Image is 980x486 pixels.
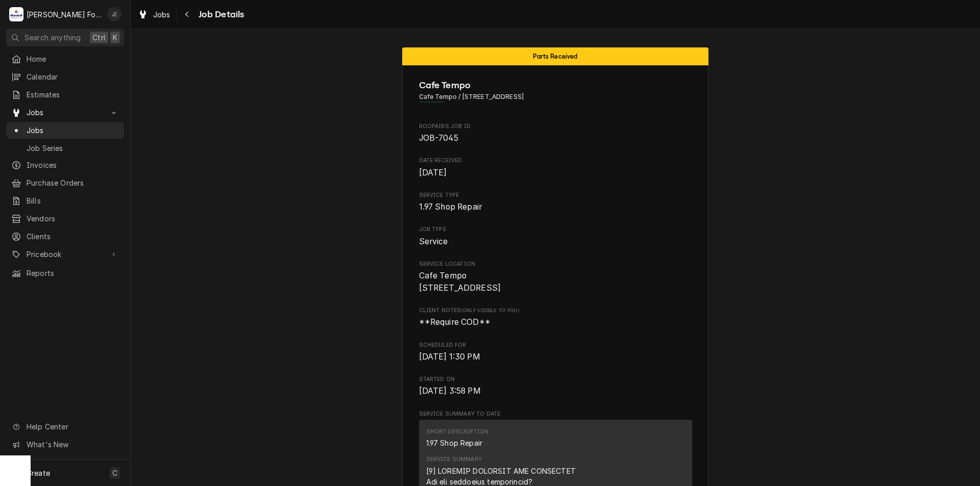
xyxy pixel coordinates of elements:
a: Reports [6,265,124,282]
div: [PERSON_NAME] Food Equipment Service [27,9,102,20]
div: Scheduled For [419,341,692,363]
span: What's New [27,439,118,450]
div: Roopairs Job ID [419,122,692,144]
a: Go to Jobs [6,104,124,121]
div: Marshall Food Equipment Service's Avatar [9,7,23,21]
span: Roopairs Job ID [419,132,692,144]
div: Status [402,47,708,65]
span: Service Summary To Date [419,410,692,418]
div: J( [107,7,121,21]
div: [object Object] [419,306,692,328]
span: JOB-7045 [419,133,458,143]
div: Service Location [419,260,692,294]
span: Job Type [419,236,692,248]
span: Started On [419,375,692,383]
span: Create [27,469,50,477]
a: Calendar [6,68,124,85]
span: Pricebook [27,249,104,260]
span: Service Location [419,260,692,268]
span: Scheduled For [419,351,692,363]
div: Job Type [419,225,692,247]
span: Service Type [419,201,692,213]
a: Purchase Orders [6,174,124,191]
span: Client Notes [419,306,692,315]
span: [DATE] 3:58 PM [419,386,481,396]
span: [DATE] [419,168,447,177]
span: Cafe Tempo [STREET_ADDRESS] [419,271,501,293]
span: Reports [27,268,119,278]
span: Roopairs Job ID [419,122,692,131]
div: Short Description [426,428,489,436]
span: Purchase Orders [27,177,119,188]
span: Bills [27,195,119,206]
span: Jobs [27,125,119,136]
span: (Only Visible to You) [461,308,519,313]
span: 1.97 Shop Repair [419,202,482,212]
span: Ctrl [92,32,106,43]
span: Date Received [419,157,692,165]
span: Vendors [27,213,119,224]
a: Estimates [6,86,124,103]
span: Address [419,92,692,101]
div: Service Summary [426,455,482,464]
span: Service Location [419,270,692,294]
a: Jobs [134,6,175,23]
a: Clients [6,228,124,245]
span: Estimates [27,89,119,100]
span: Invoices [27,160,119,170]
span: Job Series [27,143,119,154]
span: Scheduled For [419,341,692,349]
span: Job Details [195,8,244,21]
span: Calendar [27,71,119,82]
span: Name [419,79,692,92]
a: Go to What's New [6,436,124,453]
button: Search anythingCtrlK [6,29,124,46]
a: Invoices [6,157,124,173]
button: Navigate back [179,6,195,22]
span: Clients [27,231,119,242]
span: Jobs [153,9,170,20]
span: K [113,32,117,43]
a: Vendors [6,210,124,227]
span: Jobs [27,107,104,118]
div: Started On [419,375,692,397]
span: [object Object] [419,316,692,328]
span: Home [27,54,119,64]
div: Date Received [419,157,692,178]
span: Job Type [419,225,692,234]
span: [DATE] 1:30 PM [419,352,480,362]
a: Go to Help Center [6,418,124,435]
div: Jeff Debigare (109)'s Avatar [107,7,121,21]
span: Service Type [419,191,692,199]
span: Date Received [419,167,692,179]
a: Bills [6,192,124,209]
div: Client Information [419,79,692,110]
a: Home [6,50,124,67]
a: Job Series [6,140,124,157]
div: M [9,7,23,21]
div: Service Type [419,191,692,213]
a: Go to Pricebook [6,246,124,263]
span: Started On [419,385,692,397]
span: Search anything [24,32,81,43]
div: 1.97 Shop Repair [426,438,483,448]
span: Service [419,237,448,246]
a: Jobs [6,122,124,139]
span: Parts Received [533,53,577,60]
span: Help Center [27,421,118,432]
span: C [112,468,117,478]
